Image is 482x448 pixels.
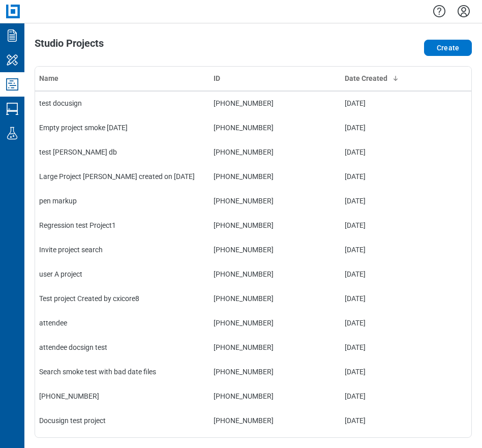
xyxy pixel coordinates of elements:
td: [PHONE_NUMBER] [209,408,340,433]
td: Test project Created by cxicore8 [35,286,209,311]
td: [PHONE_NUMBER] [209,91,340,115]
td: test docusign [35,91,209,115]
td: [PHONE_NUMBER] [209,140,340,164]
td: [PHONE_NUMBER] [209,286,340,311]
h1: Studio Projects [35,38,104,54]
svg: Studio Projects [4,76,20,93]
td: [DATE] [341,360,428,384]
td: [PHONE_NUMBER] [209,237,340,262]
td: [DATE] [341,115,428,140]
td: Large Project [PERSON_NAME] created on [DATE] [35,164,209,189]
td: [PHONE_NUMBER] [209,311,340,335]
td: Empty project smoke [DATE] [35,115,209,140]
td: [DATE] [341,91,428,115]
td: [PHONE_NUMBER] [209,335,340,360]
td: [DATE] [341,335,428,360]
button: Settings [456,3,472,20]
td: [DATE] [341,262,428,286]
td: test [PERSON_NAME] db [35,140,209,164]
div: Date Created [345,73,424,83]
td: [DATE] [341,311,428,335]
td: [PHONE_NUMBER] [209,384,340,408]
td: Search smoke test with bad date files [35,360,209,384]
td: attendee docsign test [35,335,209,360]
td: [DATE] [341,408,428,433]
td: [DATE] [341,164,428,189]
td: [DATE] [341,213,428,237]
td: [PHONE_NUMBER] [209,164,340,189]
div: ID [214,73,336,83]
td: [PHONE_NUMBER] [209,189,340,213]
svg: Studio Sessions [4,101,20,117]
td: Regression test Project1 [35,213,209,237]
td: [DATE] [341,237,428,262]
td: Invite project search [35,237,209,262]
td: [PHONE_NUMBER] [209,262,340,286]
svg: My Workspace [4,52,20,68]
td: [DATE] [341,384,428,408]
td: [DATE] [341,140,428,164]
td: [DATE] [341,286,428,311]
td: [PHONE_NUMBER] [209,360,340,384]
div: Name [39,73,205,83]
td: [PHONE_NUMBER] [35,384,209,408]
td: user A project [35,262,209,286]
td: [PHONE_NUMBER] [209,213,340,237]
td: pen markup [35,189,209,213]
svg: Documents [4,27,20,44]
td: [PHONE_NUMBER] [209,115,340,140]
svg: Labs [4,125,20,141]
td: Docusign test project [35,408,209,433]
td: [DATE] [341,189,428,213]
button: Create [424,40,472,56]
td: attendee [35,311,209,335]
